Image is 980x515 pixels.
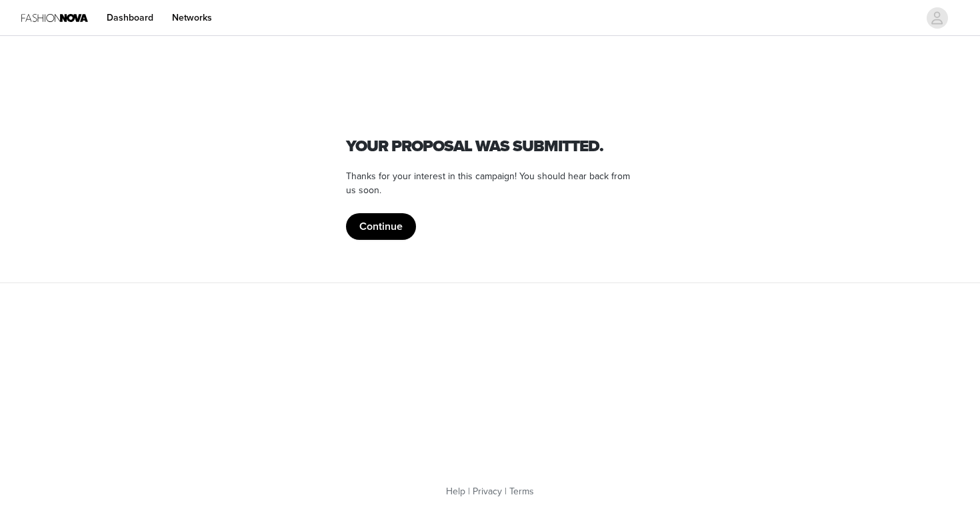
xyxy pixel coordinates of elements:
a: Privacy [473,486,502,497]
p: Thanks for your interest in this campaign! You should hear back from us soon. [346,169,634,197]
span: | [505,486,507,497]
a: Help [446,486,465,497]
a: Terms [509,486,534,497]
span: | [468,486,470,497]
a: Networks [164,3,220,33]
a: Dashboard [99,3,161,33]
div: avatar [931,7,943,29]
h1: Your proposal was submitted. [346,135,634,159]
button: Continue [346,213,416,240]
img: Fashion Nova Logo [21,3,88,33]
